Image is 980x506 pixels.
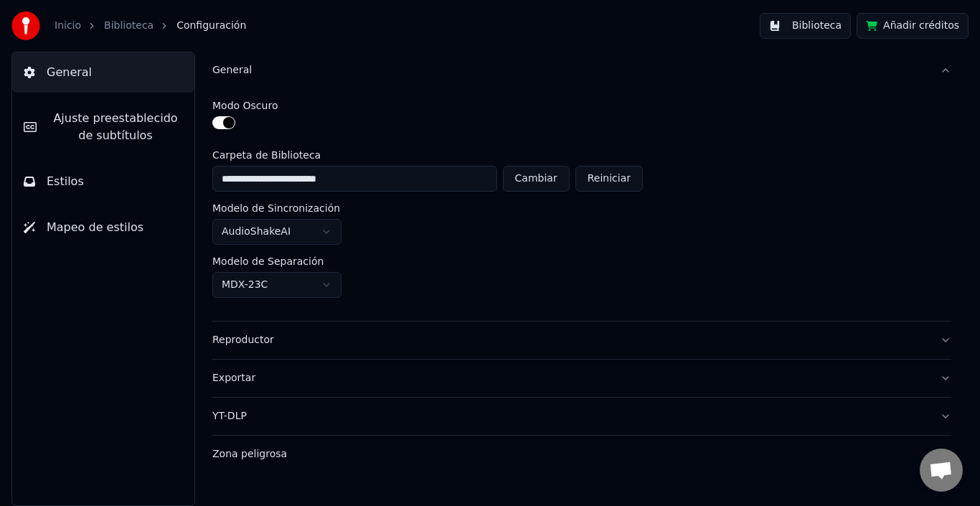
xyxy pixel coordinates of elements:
div: Chat abierto [920,449,963,492]
div: Reproductor [212,333,928,347]
label: Modelo de Sincronización [212,203,340,213]
label: Modelo de Separación [212,256,324,266]
button: Añadir créditos [857,13,969,39]
img: youka [11,11,40,40]
button: Ajuste preestablecido de subtítulos [12,98,194,156]
button: Mapeo de estilos [12,207,194,248]
label: Carpeta de Biblioteca [212,150,643,160]
span: Configuración [176,19,246,33]
div: General [212,63,928,78]
button: Reiniciar [575,166,643,192]
div: Zona peligrosa [212,447,928,462]
button: General [12,52,194,93]
span: Estilos [47,173,84,190]
span: Ajuste preestablecido de subtítulos [48,110,183,144]
button: YT-DLP [212,398,951,435]
label: Modo Oscuro [212,100,278,111]
span: General [47,64,92,81]
button: Exportar [212,360,951,397]
button: Cambiar [503,166,570,192]
a: Biblioteca [104,19,154,33]
div: General [212,89,951,321]
button: Zona peligrosa [212,436,951,473]
div: YT-DLP [212,409,928,423]
a: Inicio [55,19,81,33]
nav: breadcrumb [55,19,246,33]
button: General [212,52,951,89]
span: Mapeo de estilos [47,219,143,236]
div: Exportar [212,371,928,385]
button: Biblioteca [760,13,851,39]
button: Reproductor [212,322,951,359]
button: Estilos [12,161,194,202]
